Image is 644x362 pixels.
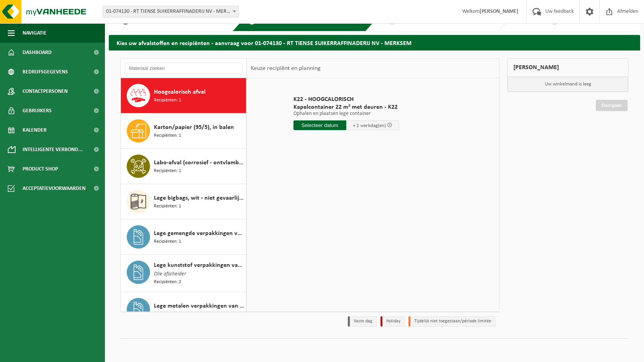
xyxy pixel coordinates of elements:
[23,43,52,62] span: Dashboard
[125,63,243,74] input: Materiaal zoeken
[154,311,181,318] span: Recipiënten: 2
[103,6,238,17] span: 01-074130 - RT TIENSE SUIKERRAFFINADERIJ NV - MERKSEM
[121,149,246,184] button: Labo-afval (corrosief - ontvlambaar) Recipiënten: 1
[353,123,386,128] span: + 2 werkdag(en)
[154,203,181,210] span: Recipiënten: 1
[154,167,181,175] span: Recipiënten: 1
[293,103,399,111] span: Kapelcontainer 22 m³ met deuren - K22
[154,238,181,245] span: Recipiënten: 1
[507,58,628,77] div: [PERSON_NAME]
[121,113,246,149] button: Karton/papier (95/5), in balen Recipiënten: 1
[154,193,244,203] span: Lege bigbags, wit - niet gevaarlijk - los
[154,229,244,238] span: Lege gemengde verpakkingen van gevaarlijke stoffen
[154,123,234,132] span: Karton/papier (95/5), in balen
[23,23,47,43] span: Navigatie
[293,96,399,103] span: K22 - HOOGCALORISCH
[348,316,377,327] li: Vaste dag
[23,179,86,198] span: Acceptatievoorwaarden
[121,78,246,113] button: Hoogcalorisch afval Recipiënten: 1
[23,159,58,179] span: Product Shop
[154,97,181,104] span: Recipiënten: 1
[121,255,246,292] button: Lege kunststof verpakkingen van gevaarlijke stoffen Olie afscheider Recipiënten: 2
[154,87,206,97] span: Hoogcalorisch afval
[154,158,244,167] span: Labo-afval (corrosief - ontvlambaar)
[121,184,246,219] button: Lege bigbags, wit - niet gevaarlijk - los Recipiënten: 1
[23,62,68,82] span: Bedrijfsgegevens
[154,132,181,139] span: Recipiënten: 1
[247,59,325,78] div: Keuze recipiënt en planning
[154,278,181,286] span: Recipiënten: 2
[154,301,244,311] span: Lege metalen verpakkingen van gevaarlijke stoffen
[293,120,346,130] input: Selecteer datum
[23,140,83,159] span: Intelligente verbond...
[508,77,628,92] p: Uw winkelmand is leeg
[121,219,246,255] button: Lege gemengde verpakkingen van gevaarlijke stoffen Recipiënten: 1
[408,316,496,327] li: Tijdelijk niet toegestaan/période limitée
[293,111,399,117] p: Ophalen en plaatsen lege container
[109,35,640,50] h2: Kies uw afvalstoffen en recipiënten - aanvraag voor 01-074130 - RT TIENSE SUIKERRAFFINADERIJ NV -...
[23,82,68,101] span: Contactpersonen
[596,100,628,111] a: Doorgaan
[380,316,405,327] li: Holiday
[154,261,244,270] span: Lege kunststof verpakkingen van gevaarlijke stoffen
[23,101,52,120] span: Gebruikers
[103,6,239,17] span: 01-074130 - RT TIENSE SUIKERRAFFINADERIJ NV - MERKSEM
[121,292,246,327] button: Lege metalen verpakkingen van gevaarlijke stoffen Recipiënten: 2
[480,9,518,14] strong: [PERSON_NAME]
[23,120,47,140] span: Kalender
[154,270,186,278] span: Olie afscheider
